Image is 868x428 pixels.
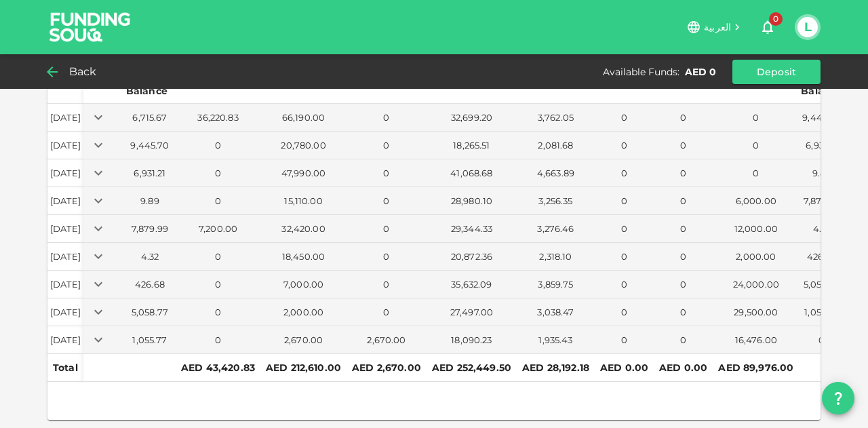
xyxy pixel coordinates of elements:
div: 66,190.00 [263,111,344,124]
div: 0 [597,334,651,347]
div: 9.89 [802,167,842,180]
div: 9,445.70 [802,111,842,124]
div: Available Funds : [603,65,679,79]
div: 0 [178,139,258,152]
div: 0 [656,111,710,124]
div: 6,000.00 [715,195,796,208]
button: Expand [89,303,108,322]
div: 41,068.68 [429,167,514,180]
div: 0 [178,278,258,291]
div: 5,058.77 [802,278,842,291]
div: 426.68 [802,250,842,263]
button: Expand [89,247,108,266]
div: 20,872.36 [429,250,514,263]
span: 0 [769,12,783,26]
div: 2,318.10 [519,250,592,263]
div: 0 [178,250,258,263]
td: [DATE] [47,215,83,243]
div: 0 [597,167,651,180]
div: 2,670.00 [349,334,424,347]
div: Total [53,359,78,376]
button: Expand [89,108,108,127]
div: 0 [802,334,842,347]
div: AED 89,976.00 [718,359,793,376]
div: 24,000.00 [715,278,796,291]
div: 0 [656,167,710,180]
div: 0 [349,139,424,152]
div: 18,090.23 [429,334,514,347]
div: 0 [178,195,258,208]
td: [DATE] [47,187,83,215]
div: 9,445.70 [127,139,173,152]
div: 0 [349,195,424,208]
td: [DATE] [47,159,83,187]
button: question [822,382,854,414]
td: [DATE] [47,298,83,326]
div: 3,859.75 [519,278,592,291]
div: 29,500.00 [715,306,796,319]
span: Expand [89,333,108,344]
div: 0 [715,111,796,124]
div: 0 [656,278,710,291]
div: 7,879.99 [127,222,173,235]
div: AED 252,449.50 [432,359,511,376]
div: 5,058.77 [127,306,173,319]
div: 426.68 [127,278,173,291]
div: 36,220.83 [178,111,258,124]
div: 0 [715,139,796,152]
button: Expand [89,330,108,349]
div: 0 [656,250,710,263]
div: 20,780.00 [263,139,344,152]
div: 6,931.21 [802,139,842,152]
div: 32,420.00 [263,222,344,235]
div: 0 [597,250,651,263]
span: Expand [89,277,108,288]
div: 0 [597,278,651,291]
span: Expand [89,305,108,316]
div: 4.32 [802,222,842,235]
div: 0 [349,306,424,319]
button: Expand [89,191,108,210]
td: [DATE] [47,132,83,159]
div: 7,879.99 [802,195,842,208]
div: 2,670.00 [263,334,344,347]
div: 28,980.10 [429,195,514,208]
span: Expand [89,138,108,149]
button: Expand [89,275,108,294]
div: 0 [178,334,258,347]
td: [DATE] [47,104,83,132]
div: 2,000.00 [715,250,796,263]
span: Back [69,62,97,81]
div: 12,000.00 [715,222,796,235]
div: AED 28,192.18 [522,359,589,376]
span: العربية [704,21,731,33]
div: 0 [349,278,424,291]
span: Expand [89,194,108,205]
div: AED 0.00 [600,359,648,376]
div: 3,276.46 [519,222,592,235]
div: 4.32 [127,250,173,263]
div: 4,663.89 [519,167,592,180]
div: 0 [349,111,424,124]
div: 0 [715,167,796,180]
td: [DATE] [47,243,83,271]
div: 0 [349,167,424,180]
div: 1,055.77 [127,334,173,347]
div: 0 [597,222,651,235]
div: 16,476.00 [715,334,796,347]
div: 3,038.47 [519,306,592,319]
div: 0 [597,306,651,319]
div: 0 [178,306,258,319]
div: AED 0 [685,65,716,79]
div: 7,200.00 [178,222,258,235]
div: 1,055.77 [802,306,842,319]
div: AED 0.00 [659,359,707,376]
div: 2,081.68 [519,139,592,152]
button: Expand [89,219,108,238]
td: [DATE] [47,271,83,298]
div: 6,931.21 [127,167,173,180]
div: 18,450.00 [263,250,344,263]
div: 32,699.20 [429,111,514,124]
div: AED 2,670.00 [352,359,421,376]
div: 0 [597,195,651,208]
